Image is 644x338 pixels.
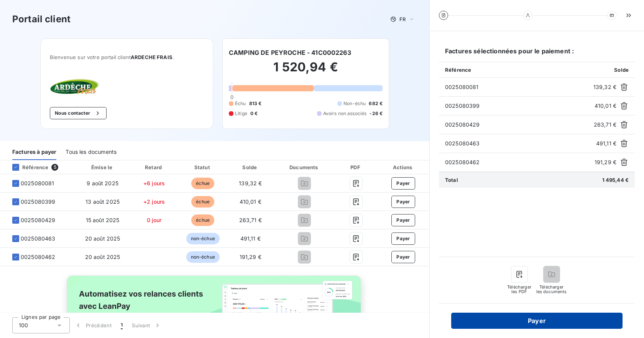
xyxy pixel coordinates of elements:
span: 0025080399 [21,198,56,206]
span: Télécharger les PDF [507,285,532,294]
h2: 1 520,94 € [229,59,383,82]
span: Litige [235,110,247,117]
div: Documents [276,163,333,171]
span: 263,71 € [239,217,262,223]
div: PDF [337,163,376,171]
span: Avoirs non associés [323,110,367,117]
span: 0025080429 [21,216,56,224]
span: 1 495,44 € [602,177,629,183]
h6: CAMPING DE PEYROCHE - 41C0002263 [229,48,351,57]
span: 0 jour [147,217,162,223]
span: 813 € [249,100,262,107]
div: Émise le [77,163,128,171]
div: Actions [379,163,428,171]
img: Company logo [50,79,99,95]
span: 0025080081 [21,180,54,187]
span: Échu [235,100,246,107]
span: 0025080399 [445,102,591,110]
span: 20 août 2025 [85,235,120,242]
span: 139,32 € [239,180,262,186]
span: 410,01 € [595,102,616,110]
span: 100 [19,322,28,329]
span: 139,32 € [593,83,616,91]
span: 0025080463 [445,140,593,147]
span: 9 août 2025 [87,180,118,186]
div: Tous les documents [66,144,117,160]
div: Solde [228,163,273,171]
span: Total [445,177,458,183]
button: Payer [391,232,415,245]
span: 0025080462 [445,158,591,166]
span: Bienvenue sur votre portail client . [50,54,204,60]
span: 20 août 2025 [85,254,120,260]
span: 0025080463 [21,235,56,242]
span: échue [191,196,214,208]
button: Précédent [70,317,116,333]
span: 491,11 € [240,235,261,242]
div: Statut [180,163,225,171]
h6: Factures sélectionnées pour le paiement : [439,46,635,62]
span: Solde [614,67,629,73]
h3: Portail client [12,12,71,26]
span: +6 jours [143,180,165,186]
span: +2 jours [143,198,165,205]
span: 682 € [369,100,383,107]
span: -26 € [370,110,383,117]
span: 0025080429 [445,121,591,129]
span: 491,11 € [596,140,616,147]
button: Suivant [127,317,166,333]
span: 15 août 2025 [86,217,120,223]
span: Non-échu [343,100,366,107]
span: échue [191,178,214,189]
button: Payer [391,196,415,208]
div: Factures à payer [12,144,56,160]
span: non-échue [186,251,220,263]
span: 0025080462 [21,253,56,261]
span: 13 août 2025 [85,198,120,205]
button: Payer [391,214,415,226]
div: Retard [131,163,177,171]
span: Référence [445,67,471,73]
span: 5 [51,164,58,171]
span: 0 € [250,110,258,117]
button: Payer [391,251,415,263]
span: 1 [121,322,123,329]
span: 0 [230,94,233,100]
button: Nous contacter [50,107,107,119]
button: 1 [116,317,127,333]
span: Télécharger les documents [536,285,567,294]
span: FR [399,16,406,22]
div: Référence [6,164,48,171]
button: Payer [391,177,415,190]
span: 191,29 € [240,254,261,260]
button: Payer [451,313,623,329]
span: non-échue [186,233,220,244]
span: 191,29 € [595,158,616,166]
span: échue [191,214,214,226]
span: 410,01 € [240,198,261,205]
span: 0025080081 [445,83,590,91]
span: 263,71 € [594,121,616,129]
span: ARDECHE FRAIS [131,54,172,60]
